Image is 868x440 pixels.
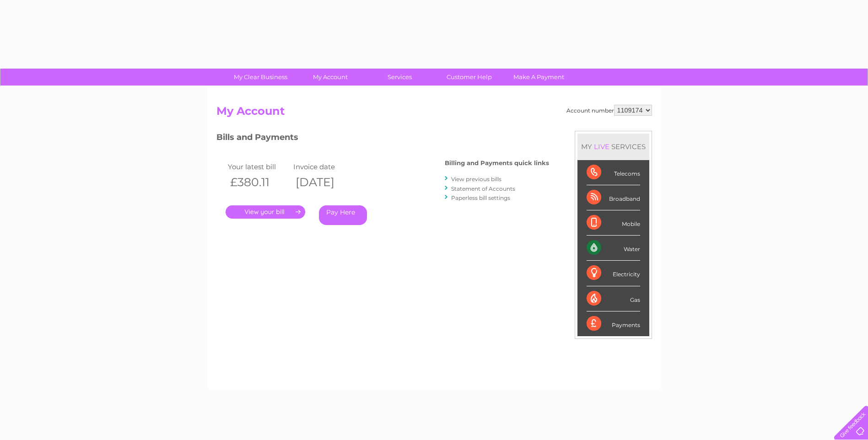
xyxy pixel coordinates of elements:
[451,194,510,201] a: Paperless bill settings
[223,69,298,86] a: My Clear Business
[216,105,652,122] h2: My Account
[501,69,577,86] a: Make A Payment
[577,134,649,160] div: MY SERVICES
[587,185,640,210] div: Broadband
[587,261,640,286] div: Electricity
[587,286,640,311] div: Gas
[291,173,357,192] th: [DATE]
[216,131,549,147] h3: Bills and Payments
[587,311,640,336] div: Payments
[587,210,640,236] div: Mobile
[226,173,291,192] th: £380.11
[362,69,437,86] a: Services
[431,69,507,86] a: Customer Help
[226,161,291,173] td: Your latest bill
[451,185,515,192] a: Statement of Accounts
[566,105,652,116] div: Account number
[587,236,640,261] div: Water
[592,142,611,151] div: LIVE
[226,205,305,219] a: .
[292,69,368,86] a: My Account
[451,176,501,182] a: View previous bills
[587,160,640,185] div: Telecoms
[319,205,367,225] a: Pay Here
[291,161,357,173] td: Invoice date
[445,160,549,166] h4: Billing and Payments quick links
